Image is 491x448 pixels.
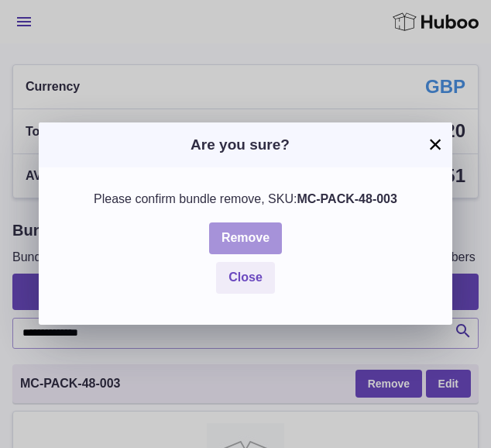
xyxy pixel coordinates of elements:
div: Please confirm bundle remove, SKU: [51,191,440,208]
b: MC-PACK-48-003 [297,192,397,205]
button: × [426,135,445,153]
button: Remove [209,222,282,254]
h3: Are you sure? [51,135,429,155]
button: Close [216,262,275,294]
